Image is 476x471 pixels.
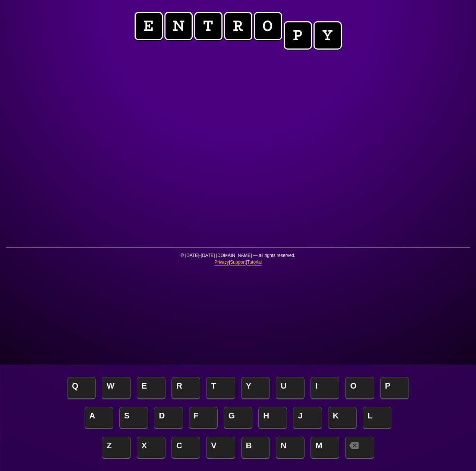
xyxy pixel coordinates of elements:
a: Privacy [214,259,229,266]
span: n [164,12,193,40]
span: y [313,21,342,50]
span: e [135,12,163,40]
span: p [284,21,312,50]
span: r [224,12,252,40]
a: Support [230,259,246,266]
p: © [DATE]-[DATE] [DOMAIN_NAME] — all rights reserved. | | [6,252,470,270]
span: o [254,12,282,40]
a: Tutorial [247,259,262,266]
span: t [194,12,223,40]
